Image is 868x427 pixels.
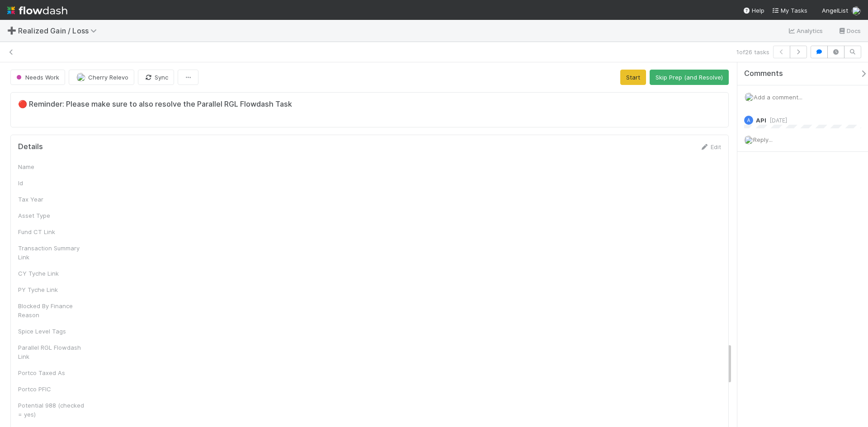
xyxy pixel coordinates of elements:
span: 1 of 26 tasks [736,47,769,56]
a: Analytics [788,25,823,36]
img: avatar_1c2f0edd-858e-4812-ac14-2a8986687c67.png [744,136,753,145]
img: avatar_1c2f0edd-858e-4812-ac14-2a8986687c67.png [745,93,754,102]
a: Docs [838,25,861,36]
div: Tax Year [18,195,86,204]
div: Portco Taxed As [18,368,86,377]
div: Name [18,162,86,171]
div: Transaction Summary Link [18,244,86,262]
div: API [744,116,753,125]
span: [DATE] [766,117,787,124]
h5: Details [18,142,43,151]
span: Realized Gain / Loss [18,26,101,35]
div: Id [18,178,86,188]
span: ➕ [7,27,16,34]
div: Fund CT Link [18,227,86,236]
div: Portco PFIC [18,385,86,394]
div: Potential 988 (checked = yes) [18,401,86,419]
img: avatar_1c2f0edd-858e-4812-ac14-2a8986687c67.png [852,6,861,15]
a: My Tasks [772,6,807,15]
span: My Tasks [772,7,807,14]
div: PY Tyche Link [18,285,86,294]
div: Spice Level Tags [18,327,86,336]
img: avatar_1c2f0edd-858e-4812-ac14-2a8986687c67.png [76,73,85,82]
div: Asset Type [18,211,86,220]
span: API [756,117,766,124]
div: CY Tyche Link [18,269,86,278]
h5: 🔴 Reminder: Please make sure to also resolve the Parallel RGL Flowdash Task [18,100,721,109]
span: Reply... [753,136,773,143]
span: Comments [744,69,783,78]
span: Cherry Relevo [88,74,128,81]
div: Blocked By Finance Reason [18,301,86,319]
div: Help [743,6,764,15]
img: logo-inverted-e16ddd16eac7371096b0.svg [7,3,67,18]
button: Skip Prep (and Resolve) [650,70,729,85]
span: AngelList [822,7,848,14]
a: Edit [700,143,721,150]
span: A [747,118,750,123]
button: Cherry Relevo [69,70,134,85]
div: Parallel RGL Flowdash Link [18,343,86,361]
button: Sync [138,70,174,85]
span: Add a comment... [754,94,802,101]
button: Start [620,70,646,85]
